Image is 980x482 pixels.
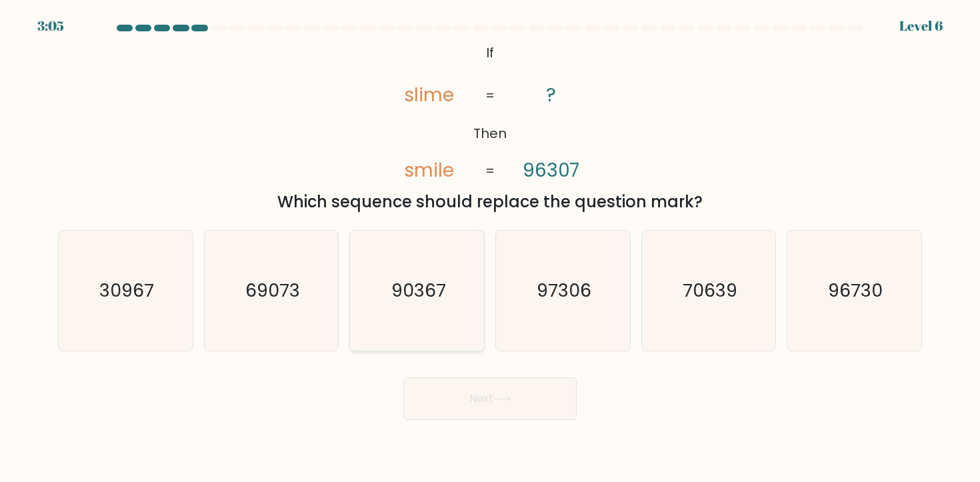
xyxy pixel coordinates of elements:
[404,157,454,183] tspan: smile
[683,278,737,303] text: 70639
[485,86,495,105] tspan: =
[546,81,556,108] tspan: ?
[373,40,607,185] svg: @import url('[URL][DOMAIN_NAME]);
[486,43,494,62] tspan: If
[473,124,507,143] tspan: Then
[485,161,495,180] tspan: =
[245,278,300,303] text: 69073
[391,278,445,303] text: 90367
[899,16,943,36] div: Level 6
[828,278,883,303] text: 96730
[37,16,64,36] div: 3:05
[99,278,154,303] text: 30967
[404,81,454,108] tspan: slime
[537,278,591,303] text: 97306
[523,157,580,183] tspan: 96307
[66,190,914,214] div: Which sequence should replace the question mark?
[403,377,577,420] button: Next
